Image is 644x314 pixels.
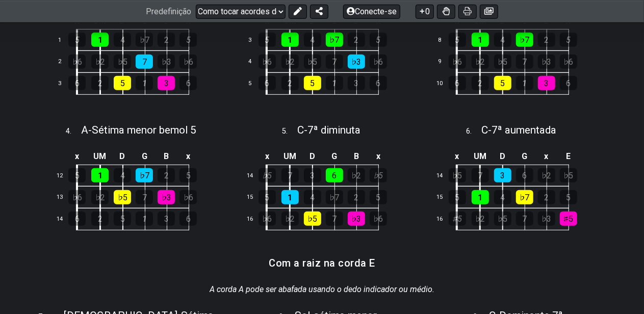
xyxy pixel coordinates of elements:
[142,214,147,224] font: 1
[164,35,169,45] font: 2
[354,193,358,202] font: 2
[265,193,269,202] font: 5
[75,78,80,88] font: 6
[354,78,358,88] font: 3
[482,124,488,136] font: C
[265,35,269,45] font: 5
[57,172,63,179] font: 12
[95,57,105,67] font: ♭2
[164,171,169,180] font: 2
[425,7,430,16] font: 0
[248,80,251,87] font: 5
[184,57,193,67] font: ♭6
[248,59,251,65] font: 4
[288,35,292,45] font: 1
[437,194,443,201] font: 15
[297,124,304,136] font: C
[140,171,149,180] font: ♭7
[354,35,358,45] font: 2
[98,214,102,224] font: 2
[458,4,477,18] button: Imprimir
[265,151,269,161] font: x
[343,4,400,18] button: Conecte-se
[186,214,191,224] font: 6
[331,151,337,161] font: G
[544,193,549,202] font: 2
[247,216,253,222] font: 16
[522,171,527,180] font: 6
[120,35,125,45] font: 4
[98,35,102,45] font: 1
[455,35,459,45] font: 5
[376,35,380,45] font: 5
[329,193,339,202] font: ♭7
[75,35,80,45] font: 5
[351,171,361,180] font: ♭2
[416,4,434,18] button: 0
[563,57,573,67] font: ♭6
[474,151,486,161] font: UM
[452,57,462,67] font: ♭6
[310,35,315,45] font: 4
[81,124,88,136] font: A
[355,7,397,16] font: Conecte-se
[120,214,125,224] font: 5
[566,193,571,202] font: 5
[162,57,171,67] font: ♭3
[164,151,169,161] font: B
[72,193,82,202] font: ♭6
[66,127,70,136] font: 4
[452,171,462,180] font: ♭5
[286,127,288,136] font: .
[75,214,80,224] font: 6
[57,216,63,222] font: 14
[186,151,190,161] font: x
[269,257,375,269] font: Com a raiz na corda E
[186,35,191,45] font: 5
[329,35,339,45] font: ♭7
[376,193,380,202] font: 5
[545,151,549,161] font: x
[566,35,571,45] font: 5
[248,37,251,43] font: 3
[478,171,482,180] font: 7
[520,35,529,45] font: ♭7
[288,193,292,202] font: 1
[310,151,315,161] font: D
[57,194,63,201] font: 13
[480,4,498,18] button: Criar imagem
[520,193,529,202] font: ♭7
[478,35,482,45] font: 1
[500,151,505,161] font: D
[542,57,551,67] font: ♭3
[500,78,505,88] font: 5
[488,124,492,136] font: -
[563,171,573,180] font: ♭5
[304,124,307,136] font: -
[354,151,359,161] font: B
[492,124,557,136] font: 7ª aumentada
[265,78,269,88] font: 6
[289,4,307,18] button: Editar predefinição
[310,171,315,180] font: 3
[262,171,272,180] font: ♭5
[118,193,127,202] font: ♭5
[373,214,383,224] font: ♭6
[210,284,434,294] font: A corda A pode ser abafada usando o dedo indicador ou médio.
[332,78,337,88] font: 1
[120,171,125,180] font: 4
[310,4,328,18] button: Compartilhar predefinição
[307,57,317,67] font: ♭5
[284,151,296,161] font: UM
[439,37,442,43] font: 8
[262,214,272,224] font: ♭6
[162,193,171,202] font: ♭3
[310,193,315,202] font: 4
[288,78,292,88] font: 2
[247,194,253,201] font: 15
[307,214,317,224] font: ♭5
[142,151,147,161] font: G
[439,59,442,65] font: 9
[466,127,470,136] font: 6
[72,57,82,67] font: ♭6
